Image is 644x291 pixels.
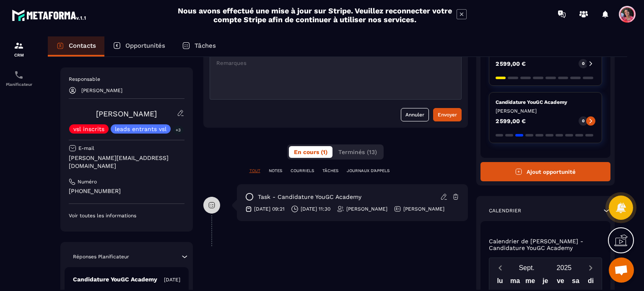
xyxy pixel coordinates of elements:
img: scheduler [14,70,24,80]
p: +3 [173,126,184,134]
a: formationformationCRM [2,34,36,64]
p: [PERSON_NAME] [81,88,122,93]
div: ma [508,275,523,290]
p: Responsable [69,76,184,82]
p: 2 599,00 € [496,61,526,67]
p: CRM [2,53,36,57]
p: E-mail [78,145,94,152]
a: Ouvrir le chat [609,258,634,283]
div: sa [568,275,583,290]
p: [PERSON_NAME][EMAIL_ADDRESS][DOMAIN_NAME] [69,154,184,170]
a: [PERSON_NAME] [96,109,157,118]
div: Envoyer [438,111,457,119]
p: 0 [582,118,584,124]
div: me [523,275,538,290]
button: Terminés (13) [333,146,382,158]
p: Contacts [69,42,96,49]
p: leads entrants vsl [115,126,166,132]
div: di [583,275,598,290]
p: 2 599,00 € [496,118,526,124]
p: NOTES [269,168,282,174]
button: Open years overlay [545,260,583,275]
p: Tâches [195,42,216,49]
p: JOURNAUX D'APPELS [347,168,390,174]
button: Envoyer [433,108,462,121]
button: Open months overlay [508,260,545,275]
a: Contacts [48,36,104,57]
a: Tâches [174,36,224,57]
span: Terminés (13) [338,149,377,155]
p: [DATE] [164,276,180,283]
button: Annuler [401,108,429,121]
p: Numéro [78,178,97,185]
p: task - Candidature YouGC Academy [258,193,361,201]
a: Opportunités [104,36,174,57]
p: TOUT [249,168,260,174]
div: lu [492,275,507,290]
p: [PHONE_NUMBER] [69,187,184,195]
p: COURRIELS [291,168,314,174]
div: je [538,275,553,290]
a: schedulerschedulerPlanificateur [2,64,36,93]
button: Ajout opportunité [480,162,611,181]
p: [DATE] 09:21 [254,206,285,212]
p: Planificateur [2,82,36,87]
p: Voir toutes les informations [69,212,184,219]
p: Calendrier de [PERSON_NAME] - Candidature YouGC Academy [489,238,602,251]
p: vsl inscrits [73,126,104,132]
p: Candidature YouGC Academy [496,99,596,106]
button: Previous month [493,262,508,273]
p: [PERSON_NAME] [496,108,596,114]
button: Next month [583,262,598,273]
p: [DATE] 11:30 [301,206,330,212]
button: En cours (1) [289,146,332,158]
p: TÂCHES [322,168,338,174]
p: Calendrier [489,207,521,214]
p: Réponses Planificateur [73,253,129,260]
span: En cours (1) [294,149,327,155]
p: 0 [582,61,584,67]
p: [PERSON_NAME] [346,206,387,212]
h2: Nous avons effectué une mise à jour sur Stripe. Veuillez reconnecter votre compte Stripe afin de ... [177,6,452,24]
p: Candidature YouGC Academy [73,276,157,283]
div: ve [553,275,568,290]
p: [PERSON_NAME] [403,206,444,212]
p: Opportunités [125,42,165,49]
img: logo [12,8,87,23]
img: formation [14,41,24,51]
